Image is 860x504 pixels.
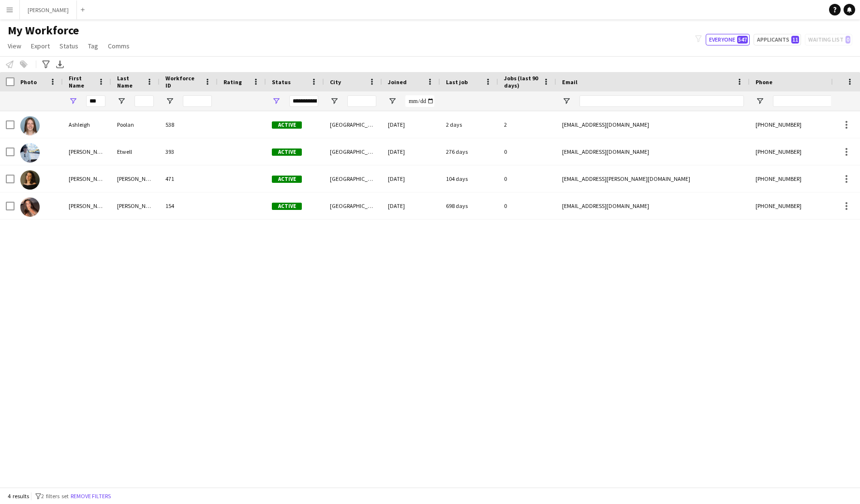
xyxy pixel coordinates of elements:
div: [DATE] [382,165,440,192]
div: [EMAIL_ADDRESS][DOMAIN_NAME] [556,193,750,219]
button: Remove filters [69,491,113,502]
input: Last Name Filter Input [134,95,154,107]
div: [GEOGRAPHIC_DATA] [324,138,382,165]
span: City [330,78,341,86]
button: Open Filter Menu [388,97,397,105]
img: Natasha Kyrke smith [20,197,40,217]
span: Last Name [117,74,142,89]
button: Open Filter Menu [330,97,339,105]
span: Email [562,78,578,86]
span: Photo [20,78,37,86]
button: Open Filter Menu [562,97,571,105]
span: Status [59,42,78,50]
app-action-btn: Export XLSX [54,59,66,70]
button: Open Filter Menu [756,97,764,105]
div: [EMAIL_ADDRESS][DOMAIN_NAME] [556,138,750,165]
div: 2 days [440,111,498,138]
span: Joined [388,78,407,86]
span: Workforce ID [165,74,200,89]
button: [PERSON_NAME] [20,0,77,19]
div: [DATE] [382,138,440,165]
span: Phone [756,78,772,86]
span: Jobs (last 90 days) [504,74,539,89]
span: Export [31,42,50,50]
input: Email Filter Input [579,95,744,107]
span: 2 filters set [41,492,69,500]
button: Open Filter Menu [117,97,126,105]
div: 538 [160,111,218,138]
span: My Workforce [8,23,79,38]
div: [GEOGRAPHIC_DATA] [324,165,382,192]
div: 154 [160,193,218,219]
div: 276 days [440,138,498,165]
div: 698 days [440,193,498,219]
div: [GEOGRAPHIC_DATA] [324,193,382,219]
div: [DATE] [382,193,440,219]
span: Rating [223,78,242,86]
div: [GEOGRAPHIC_DATA] [324,111,382,138]
span: Active [272,176,302,183]
a: Export [27,40,54,52]
input: First Name Filter Input [86,95,105,107]
input: Workforce ID Filter Input [183,95,212,107]
div: Ashleigh [63,111,111,138]
span: View [8,42,21,50]
span: Active [272,121,302,129]
span: 547 [737,36,748,44]
a: Tag [84,40,102,52]
div: Poolan [111,111,160,138]
button: Everyone547 [706,34,750,45]
span: Last job [446,78,468,86]
span: 11 [791,36,799,44]
button: Open Filter Menu [165,97,174,105]
span: Tag [88,42,98,50]
span: Status [272,78,291,86]
input: Joined Filter Input [405,95,434,107]
div: 393 [160,138,218,165]
button: Open Filter Menu [272,97,281,105]
img: Ashleigh Poolan [20,116,40,135]
div: 0 [498,165,556,192]
a: Status [56,40,82,52]
span: Active [272,203,302,210]
a: View [4,40,25,52]
input: City Filter Input [347,95,376,107]
a: Comms [104,40,133,52]
div: 0 [498,138,556,165]
div: [EMAIL_ADDRESS][DOMAIN_NAME] [556,111,750,138]
div: 471 [160,165,218,192]
div: [PERSON_NAME] [111,165,160,192]
span: First Name [69,74,94,89]
div: 0 [498,193,556,219]
button: Applicants11 [754,34,801,45]
img: Natasha Finch [20,170,40,190]
span: Active [272,148,302,156]
div: Etwell [111,138,160,165]
div: 104 days [440,165,498,192]
div: 2 [498,111,556,138]
button: Open Filter Menu [69,97,77,105]
img: Ashley Etwell [20,143,40,163]
span: Comms [108,42,130,50]
app-action-btn: Advanced filters [40,59,52,70]
div: [DATE] [382,111,440,138]
div: [PERSON_NAME] [63,138,111,165]
div: [EMAIL_ADDRESS][PERSON_NAME][DOMAIN_NAME] [556,165,750,192]
div: [PERSON_NAME] [63,165,111,192]
div: [PERSON_NAME] [111,193,160,219]
div: [PERSON_NAME] [63,193,111,219]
